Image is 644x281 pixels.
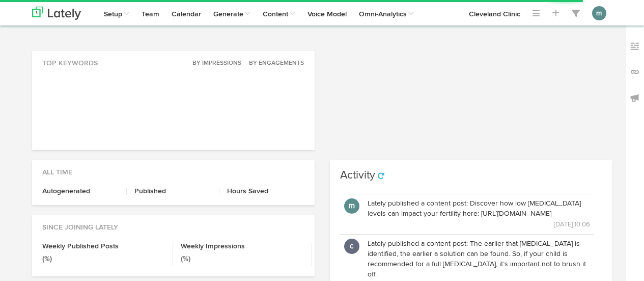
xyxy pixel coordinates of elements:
p: [DATE] 10:06 [368,219,590,230]
h4: Hours Saved [227,188,304,195]
img: links_off.svg [630,67,640,77]
div: All Time [32,160,315,177]
button: c [344,239,359,254]
h4: Weekly Published Posts [42,243,165,250]
button: By Engagements [243,58,304,68]
h4: Autogenerated [42,188,119,195]
small: (%) [42,256,52,263]
div: Top Keywords [32,51,315,68]
h3: Activity [340,170,375,181]
img: keywords_off.svg [630,41,640,52]
h4: Weekly Impressions [181,243,304,250]
img: logo_lately_bg_light.svg [32,7,81,20]
small: (%) [181,256,190,263]
div: Since Joining Lately [32,215,315,233]
button: m [592,6,606,20]
button: m [344,198,359,214]
p: Lately published a content post: The earlier that [MEDICAL_DATA] is identified, the earlier a sol... [368,239,590,279]
img: announcements_off.svg [630,93,640,103]
h4: Published [134,188,211,195]
p: Lately published a content post: Discover how low [MEDICAL_DATA] levels can impact your fertility... [368,198,590,219]
button: By Impressions [187,58,242,68]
